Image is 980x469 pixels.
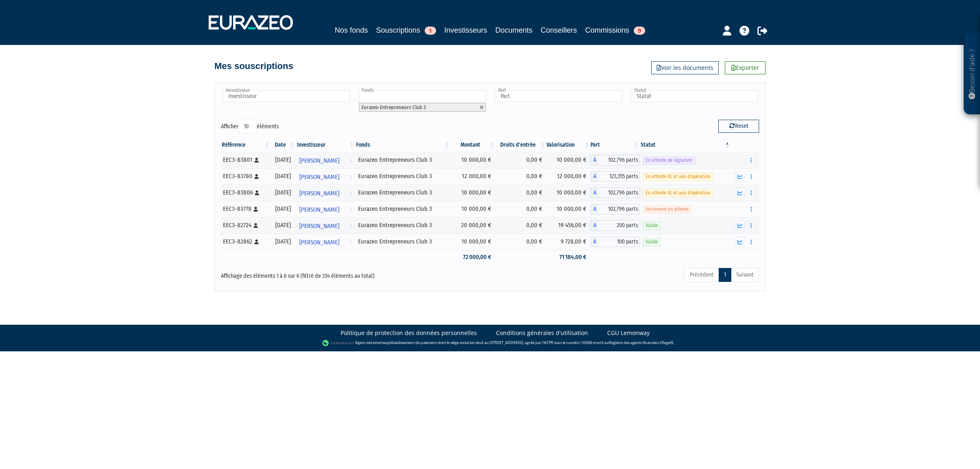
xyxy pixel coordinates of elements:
[546,185,590,201] td: 10 000,00 €
[223,237,267,246] div: EEC3-82862
[358,172,448,181] div: Eurazeo Entrepreneurs Club 3
[546,152,590,168] td: 10 000,00 €
[221,267,438,280] div: Affichage des éléments 1 à 6 sur 6 (filtré de 334 éléments au total)
[335,25,368,36] a: Nos fonds
[358,156,448,164] div: Eurazeo Entrepreneurs Club 3
[341,329,477,337] a: Politique de protection des données personnelles
[254,158,259,163] i: [Français] Personne physique
[296,234,355,250] a: [PERSON_NAME]
[643,222,661,230] span: Valide
[590,171,640,182] div: A - Eurazeo Entrepreneurs Club 3
[349,219,352,234] i: Voir l'investisseur
[495,217,546,234] td: 0,00 €
[495,201,546,217] td: 0,00 €
[273,221,293,230] div: [DATE]
[590,138,640,152] th: Part: activer pour trier la colonne par ordre croissant
[254,207,258,212] i: [Français] Personne physique
[640,138,731,152] th: Statut : activer pour trier la colonne par ordre d&eacute;croissant
[643,173,713,181] span: En attente VL et avis d'opération
[255,190,259,195] i: [Français] Personne physique
[358,188,448,197] div: Eurazeo Entrepreneurs Club 3
[495,152,546,168] td: 0,00 €
[643,156,695,164] span: En attente de signature
[451,168,495,185] td: 12 000,00 €
[451,217,495,234] td: 20 000,00 €
[967,37,977,111] p: Besoin d'aide ?
[590,204,599,214] span: A
[585,25,645,36] a: Commissions9
[590,237,599,247] span: A
[296,152,355,168] a: [PERSON_NAME]
[451,138,495,152] th: Montant: activer pour trier la colonne par ordre croissant
[299,186,339,201] span: [PERSON_NAME]
[371,340,390,345] a: Lemonway
[254,239,259,244] i: [Français] Personne physique
[273,188,293,197] div: [DATE]
[496,329,588,337] a: Conditions générales d'utilisation
[451,250,495,264] td: 72 000,00 €
[451,234,495,250] td: 10 000,00 €
[270,138,296,152] th: Date: activer pour trier la colonne par ordre croissant
[322,339,354,347] img: logo-lemonway.png
[590,155,599,165] span: A
[273,156,293,164] div: [DATE]
[643,238,661,246] span: Valide
[546,250,590,264] td: 71 184,00 €
[590,220,599,231] span: A
[599,237,640,247] span: 100 parts
[349,235,352,250] i: Voir l'investisseur
[8,339,972,347] div: - Agent de (établissement de paiement dont le siège social est situé au [STREET_ADDRESS], agréé p...
[254,223,258,228] i: [Français] Personne physique
[725,61,766,74] a: Exporter
[546,138,590,152] th: Valorisation: activer pour trier la colonne par ordre croissant
[223,188,267,197] div: EEC3-83806
[590,204,640,214] div: A - Eurazeo Entrepreneurs Club 3
[495,234,546,250] td: 0,00 €
[590,237,640,247] div: A - Eurazeo Entrepreneurs Club 3
[590,155,640,165] div: A - Eurazeo Entrepreneurs Club 3
[541,25,577,36] a: Conseillers
[296,201,355,217] a: [PERSON_NAME]
[296,185,355,201] a: [PERSON_NAME]
[495,185,546,201] td: 0,00 €
[223,172,267,181] div: EEC3-83780
[425,27,436,35] span: 1
[223,205,267,213] div: EEC3-83778
[358,237,448,246] div: Eurazeo Entrepreneurs Club 3
[643,205,692,213] span: Versement en attente
[254,174,259,179] i: [Français] Personne physique
[376,25,436,37] a: Souscriptions1
[223,221,267,230] div: EEC3-82724
[590,220,640,231] div: A - Eurazeo Entrepreneurs Club 3
[651,61,719,74] a: Voir les documents
[273,237,293,246] div: [DATE]
[296,217,355,234] a: [PERSON_NAME]
[299,219,339,234] span: [PERSON_NAME]
[209,15,293,30] img: 1732889491-logotype_eurazeo_blanc_rvb.png
[299,235,339,250] span: [PERSON_NAME]
[221,138,270,152] th: Référence : activer pour trier la colonne par ordre croissant
[451,201,495,217] td: 10 000,00 €
[718,120,759,133] button: Reset
[495,25,532,36] a: Documents
[599,155,640,165] span: 102,796 parts
[358,221,448,230] div: Eurazeo Entrepreneurs Club 3
[546,168,590,185] td: 12 000,00 €
[273,205,293,213] div: [DATE]
[299,153,339,168] span: [PERSON_NAME]
[355,138,451,152] th: Fonds: activer pour trier la colonne par ordre croissant
[349,170,352,185] i: Voir l'investisseur
[349,153,352,168] i: Voir l'investisseur
[599,171,640,182] span: 123,355 parts
[296,138,355,152] th: Investisseur: activer pour trier la colonne par ordre croissant
[495,168,546,185] td: 0,00 €
[273,172,293,181] div: [DATE]
[361,104,426,110] span: Eurazeo Entrepreneurs Club 3
[599,220,640,231] span: 200 parts
[590,188,640,198] div: A - Eurazeo Entrepreneurs Club 3
[358,205,448,213] div: Eurazeo Entrepreneurs Club 3
[221,120,279,134] label: Afficher éléments
[634,27,645,35] span: 9
[546,217,590,234] td: 19 456,00 €
[590,188,599,198] span: A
